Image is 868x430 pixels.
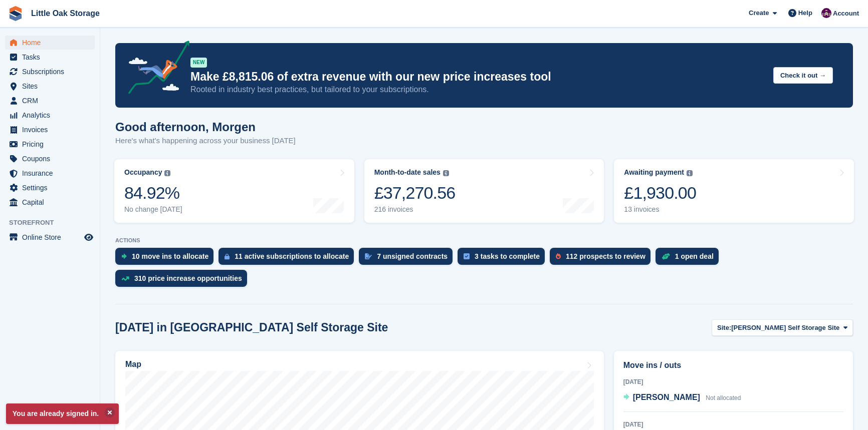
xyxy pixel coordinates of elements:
a: menu [5,181,95,195]
div: £1,930.00 [624,183,696,203]
button: Site: [PERSON_NAME] Self Storage Site [712,319,853,336]
span: Sites [22,79,82,93]
span: Create [749,8,769,18]
a: menu [5,108,95,122]
span: Analytics [22,108,82,122]
a: menu [5,79,95,93]
span: Settings [22,181,82,195]
a: Occupancy 84.92% No change [DATE] [114,159,354,223]
div: 7 unsigned contracts [377,252,448,260]
span: Subscriptions [22,65,82,79]
p: You are already signed in. [6,403,119,424]
a: menu [5,195,95,209]
span: Help [798,8,812,18]
h2: [DATE] in [GEOGRAPHIC_DATA] Self Storage Site [115,321,388,334]
div: £37,270.56 [374,183,456,203]
a: Awaiting payment £1,930.00 13 invoices [614,159,854,223]
span: Capital [22,195,82,209]
span: Insurance [22,166,82,180]
span: [PERSON_NAME] [633,393,700,401]
div: Occupancy [124,168,162,177]
div: No change [DATE] [124,205,182,214]
img: icon-info-grey-7440780725fd019a000dd9b08b2336e03edf1995a4989e88bcd33f0948082b44.svg [443,170,449,176]
a: 10 move ins to allocate [115,248,219,270]
div: Awaiting payment [624,168,684,177]
img: task-75834270c22a3079a89374b754ae025e5fb1db73e45f91037f5363f120a921f8.svg [464,253,470,259]
a: menu [5,65,95,79]
a: 310 price increase opportunities [115,270,252,292]
div: [DATE] [623,420,843,429]
button: Check it out → [773,67,833,84]
p: Here's what's happening across your business [DATE] [115,135,296,147]
div: 112 prospects to review [566,252,645,260]
div: 1 open deal [675,252,714,260]
a: Preview store [83,231,95,243]
span: Home [22,36,82,50]
div: [DATE] [623,377,843,386]
img: icon-info-grey-7440780725fd019a000dd9b08b2336e03edf1995a4989e88bcd33f0948082b44.svg [687,170,693,176]
a: menu [5,152,95,166]
span: Site: [717,323,731,333]
img: deal-1b604bf984904fb50ccaf53a9ad4b4a5d6e5aea283cecdc64d6e3604feb123c2.svg [662,253,670,260]
h1: Good afternoon, Morgen [115,120,296,134]
span: [PERSON_NAME] Self Storage Site [731,323,839,333]
div: 216 invoices [374,205,456,214]
p: Make £8,815.06 of extra revenue with our new price increases tool [190,70,765,84]
p: Rooted in industry best practices, but tailored to your subscriptions. [190,84,765,95]
h2: Move ins / outs [623,359,843,371]
img: active_subscription_to_allocate_icon-d502201f5373d7db506a760aba3b589e785aa758c864c3986d89f69b8ff3... [225,253,230,260]
a: 112 prospects to review [550,248,656,270]
p: ACTIONS [115,237,853,244]
a: Month-to-date sales £37,270.56 216 invoices [364,159,604,223]
img: Morgen Aujla [821,8,831,18]
span: Online Store [22,230,82,244]
img: price-adjustments-announcement-icon-8257ccfd72463d97f412b2fc003d46551f7dbcb40ab6d574587a9cd5c0d94... [120,41,190,98]
img: stora-icon-8386f47178a22dfd0bd8f6a31ec36ba5ce8667c1dd55bd0f319d3a0aa187defe.svg [8,6,23,21]
img: icon-info-grey-7440780725fd019a000dd9b08b2336e03edf1995a4989e88bcd33f0948082b44.svg [164,170,170,176]
span: Tasks [22,50,82,64]
div: 10 move ins to allocate [132,252,208,260]
a: menu [5,36,95,50]
a: menu [5,137,95,151]
div: 11 active subscriptions to allocate [235,252,349,260]
a: menu [5,230,95,244]
a: [PERSON_NAME] Not allocated [623,391,741,404]
a: 1 open deal [656,248,724,270]
a: Little Oak Storage [27,5,104,22]
div: Month-to-date sales [374,168,441,177]
span: Invoices [22,123,82,137]
div: 84.92% [124,183,182,203]
span: Storefront [9,218,100,228]
h2: Map [125,360,141,369]
span: CRM [22,94,82,108]
div: NEW [190,58,207,68]
img: move_ins_to_allocate_icon-fdf77a2bb77ea45bf5b3d319d69a93e2d87916cf1d5bf7949dd705db3b84f3ca.svg [121,253,127,259]
a: menu [5,123,95,137]
a: menu [5,50,95,64]
img: prospect-51fa495bee0391a8d652442698ab0144808aea92771e9ea1ae160a38d050c398.svg [556,253,561,259]
div: 3 tasks to complete [475,252,540,260]
div: 310 price increase opportunities [134,274,242,282]
a: 7 unsigned contracts [359,248,458,270]
span: Coupons [22,152,82,166]
div: 13 invoices [624,205,696,214]
a: menu [5,166,95,180]
span: Pricing [22,137,82,151]
a: 3 tasks to complete [458,248,550,270]
a: menu [5,94,95,108]
a: 11 active subscriptions to allocate [219,248,359,270]
img: contract_signature_icon-13c848040528278c33f63329250d36e43548de30e8caae1d1a13099fd9432cc5.svg [365,253,372,259]
img: price_increase_opportunities-93ffe204e8149a01c8c9dc8f82e8f89637d9d84a8eef4429ea346261dce0b2c0.svg [121,276,129,281]
span: Not allocated [706,394,741,401]
span: Account [833,9,859,19]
